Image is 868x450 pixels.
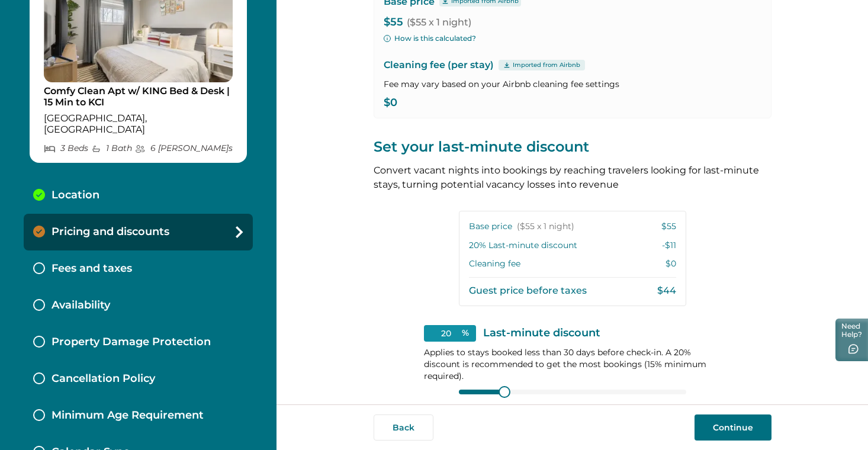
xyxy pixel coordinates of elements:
p: Location [52,189,99,202]
p: $44 [657,285,676,297]
button: How is this calculated? [384,33,476,44]
p: Last-minute discount [483,327,600,339]
p: [GEOGRAPHIC_DATA], [GEOGRAPHIC_DATA] [44,112,233,136]
p: $55 [384,17,761,28]
p: 6 [PERSON_NAME] s [135,143,233,153]
p: Cancellation Policy [52,372,155,385]
p: -$11 [662,240,676,252]
p: Comfy Clean Apt w/ KING Bed & Desk | 15 Min to KCI [44,85,233,108]
p: Cleaning fee (per stay) [384,58,761,72]
p: 3 Bed s [44,143,88,153]
span: ($55 x 1 night) [517,221,574,233]
p: Property Damage Protection [52,336,211,349]
p: Pricing and discounts [52,226,169,239]
p: 1 Bath [91,143,132,153]
p: $0 [384,97,761,109]
p: Guest price before taxes [469,285,587,297]
p: Minimum Age Requirement [52,409,204,422]
p: Availability [52,299,110,312]
span: ($55 x 1 night) [407,17,471,28]
p: Fees and taxes [52,262,132,275]
p: Applies to stays booked less than 30 days before check-in. A 20% discount is recommended to get t... [424,346,721,382]
p: Cleaning fee [469,258,520,270]
p: $0 [666,258,676,270]
p: Set your last-minute discount [374,137,771,156]
p: $55 [661,221,676,233]
p: Base price [469,221,574,233]
button: Back [374,414,433,441]
p: Fee may vary based on your Airbnb cleaning fee settings [384,78,761,90]
p: 20 % Last-minute discount [469,240,577,252]
p: Convert vacant nights into bookings by reaching travelers looking for last-minute stays, turning ... [374,163,771,192]
p: Imported from Airbnb [513,60,580,70]
button: Continue [695,414,771,441]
